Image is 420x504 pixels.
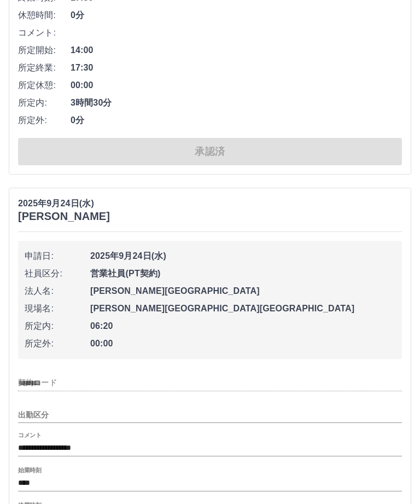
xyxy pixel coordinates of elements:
span: 06:20 [90,320,395,333]
span: 休憩時間: [18,9,71,22]
label: コメント [18,431,41,439]
span: 所定外: [25,337,90,350]
span: 0分 [71,9,402,22]
span: [PERSON_NAME][GEOGRAPHIC_DATA][GEOGRAPHIC_DATA] [90,302,395,315]
span: 3時間30分 [71,96,402,109]
span: 法人名: [25,285,90,298]
span: 所定内: [18,96,71,109]
span: 所定開始: [18,44,71,57]
p: 2025年9月24日(水) [18,197,110,210]
span: 00:00 [90,337,395,350]
span: 00:00 [71,79,402,92]
span: 2025年9月24日(水) [90,250,395,263]
span: コメント: [18,26,71,39]
span: 営業社員(PT契約) [90,267,395,280]
span: 所定内: [25,320,90,333]
span: 所定終業: [18,61,71,74]
label: 始業時刻 [18,466,41,474]
h3: [PERSON_NAME] [18,210,110,223]
span: 0分 [71,114,402,127]
span: 所定休憩: [18,79,71,92]
span: 所定外: [18,114,71,127]
span: [PERSON_NAME][GEOGRAPHIC_DATA] [90,285,395,298]
span: 14:00 [71,44,402,57]
span: 現場名: [25,302,90,315]
span: 申請日: [25,250,90,263]
span: 社員区分: [25,267,90,280]
span: 17:30 [71,61,402,74]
